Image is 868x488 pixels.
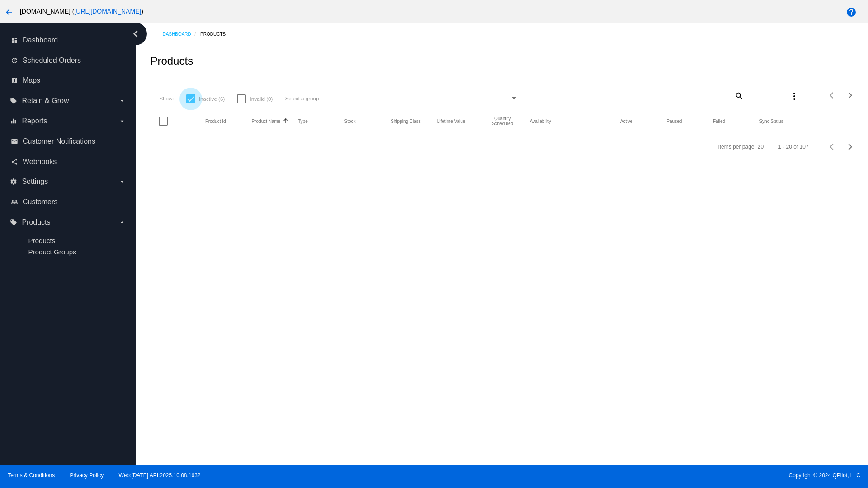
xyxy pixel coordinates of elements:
span: Inactive (6) [199,94,225,104]
i: arrow_drop_down [118,178,126,185]
i: arrow_drop_down [118,117,126,125]
a: email Customer Notifications [11,134,126,149]
a: Terms & Conditions [8,472,55,479]
i: local_offer [10,219,17,226]
span: Invalid (0) [250,94,273,104]
i: settings [10,178,17,185]
span: [DOMAIN_NAME] ( ) [20,8,143,15]
span: Customer Notifications [23,137,95,145]
i: arrow_drop_down [118,97,126,104]
mat-icon: arrow_back [4,7,14,18]
div: 1 - 20 of 107 [778,144,808,150]
a: Dashboard [162,27,200,41]
a: dashboard Dashboard [11,33,126,47]
button: Change sorting for TotalQuantityScheduledPaused [666,118,682,124]
button: Change sorting for StockLevel [344,118,356,124]
a: share Webhooks [11,155,126,169]
span: Scheduled Orders [23,56,81,65]
mat-select: Select a group [285,93,518,104]
span: Show: [159,95,174,101]
i: people_outline [11,198,18,206]
span: Maps [23,76,40,84]
a: Products [28,237,55,244]
i: arrow_drop_down [118,219,126,226]
i: email [11,138,18,145]
span: Select a group [285,95,319,101]
button: Change sorting for TotalQuantityScheduledActive [620,118,632,124]
mat-icon: more_vert [789,91,800,102]
span: Reports [22,117,47,125]
a: Web:[DATE] API:2025.10.08.1632 [119,472,201,479]
mat-icon: search [733,89,744,103]
button: Change sorting for ProductName [252,118,281,124]
button: Change sorting for QuantityScheduled [483,116,522,126]
a: map Maps [11,73,126,88]
a: Product Groups [28,248,76,256]
i: equalizer [10,117,17,125]
i: share [11,158,18,165]
a: Privacy Policy [70,472,104,479]
i: local_offer [10,97,17,104]
button: Change sorting for ExternalId [205,118,226,124]
span: Customers [23,198,57,206]
button: Next page [841,86,859,104]
i: map [11,77,18,84]
span: Settings [22,178,48,186]
button: Change sorting for LifetimeValue [437,118,466,124]
span: Products [22,218,50,226]
a: update Scheduled Orders [11,53,126,68]
button: Next page [841,138,859,156]
button: Change sorting for ValidationErrorCode [759,118,783,124]
i: chevron_left [128,27,143,41]
button: Previous page [823,138,841,156]
a: [URL][DOMAIN_NAME] [74,8,141,15]
a: people_outline Customers [11,195,126,209]
button: Change sorting for ProductType [298,118,308,124]
i: update [11,57,18,64]
span: Dashboard [23,36,58,44]
mat-header-cell: Availability [530,119,620,124]
a: Products [200,27,234,41]
button: Previous page [823,86,841,104]
mat-icon: help [846,7,857,18]
button: Change sorting for TotalQuantityFailed [713,118,725,124]
div: 20 [758,144,764,150]
span: Retain & Grow [22,97,69,105]
i: dashboard [11,37,18,44]
h2: Products [150,55,193,67]
span: Copyright © 2024 QPilot, LLC [442,472,860,479]
div: Items per page: [718,144,755,150]
span: Webhooks [23,158,57,166]
button: Change sorting for ShippingClass [391,118,421,124]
